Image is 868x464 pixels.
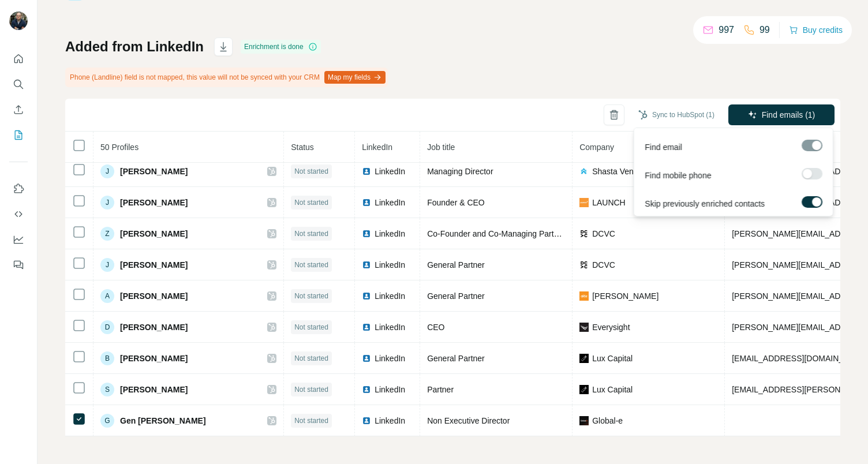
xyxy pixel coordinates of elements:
span: Find emails (1) [762,109,815,121]
span: Global-e [592,415,623,426]
img: company-logo [579,323,589,332]
span: LinkedIn [375,166,405,177]
div: A [100,289,114,303]
span: Not started [294,291,328,301]
img: LinkedIn logo [362,385,371,394]
button: Use Surfe API [9,204,28,224]
span: Gen [PERSON_NAME] [120,415,206,426]
img: company-logo [579,229,589,238]
span: Shasta Ventures [592,166,652,177]
img: company-logo [579,354,589,363]
div: Z [100,227,114,241]
span: Job title [427,143,455,152]
span: Lux Capital [592,384,633,395]
img: company-logo [579,260,589,270]
button: Sync to HubSpot (1) [630,106,723,124]
span: General Partner [427,260,485,270]
div: J [100,164,114,178]
img: company-logo [579,167,589,176]
button: Buy credits [789,22,843,38]
span: Find mobile phone [645,170,711,181]
img: company-logo [579,291,589,301]
span: LinkedIn [375,415,405,426]
span: Not started [294,384,328,395]
span: Not started [294,416,328,426]
span: General Partner [427,291,485,301]
span: Not started [294,322,328,332]
span: LinkedIn [375,290,405,302]
span: Lux Capital [592,353,633,364]
span: Company [579,143,614,152]
span: Everysight [592,321,630,333]
span: LinkedIn [375,353,405,364]
button: Find emails (1) [728,104,835,125]
img: Avatar [9,12,28,30]
span: [PERSON_NAME] [120,353,188,364]
span: [PERSON_NAME] [592,290,659,302]
div: S [100,383,114,396]
span: [PERSON_NAME] [120,259,188,271]
span: [PERSON_NAME] [120,228,188,240]
span: [PERSON_NAME] [120,384,188,395]
button: My lists [9,125,28,145]
div: D [100,320,114,334]
img: company-logo [579,416,589,425]
button: Map my fields [324,71,386,84]
span: Co-Founder and Co-Managing Partner [427,229,566,238]
img: LinkedIn logo [362,323,371,332]
span: LinkedIn [375,259,405,271]
img: LinkedIn logo [362,198,371,207]
span: Not started [294,197,328,208]
span: 50 Profiles [100,143,139,152]
button: Search [9,74,28,95]
span: LinkedIn [375,228,405,240]
span: [PERSON_NAME] [120,321,188,333]
span: CEO [427,323,444,332]
span: Not started [294,353,328,364]
span: Find email [645,141,682,153]
span: [PERSON_NAME] [120,290,188,302]
span: Skip previously enriched contacts [645,198,765,209]
img: LinkedIn logo [362,260,371,270]
img: LinkedIn logo [362,416,371,425]
span: LinkedIn [375,321,405,333]
div: Phone (Landline) field is not mapped, this value will not be synced with your CRM [65,68,388,87]
span: LinkedIn [375,384,405,395]
span: LinkedIn [362,143,392,152]
span: DCVC [592,259,615,271]
span: [PERSON_NAME] [120,166,188,177]
span: [PERSON_NAME] [120,197,188,208]
div: J [100,196,114,209]
span: LAUNCH [592,197,626,208]
span: Status [291,143,314,152]
div: B [100,351,114,365]
button: Feedback [9,255,28,275]
button: Enrich CSV [9,99,28,120]
button: Dashboard [9,229,28,250]
span: LinkedIn [375,197,405,208]
button: Use Surfe on LinkedIn [9,178,28,199]
p: 997 [719,23,734,37]
span: Non Executive Director [427,416,510,425]
img: company-logo [579,198,589,207]
button: Quick start [9,48,28,69]
img: company-logo [579,385,589,394]
div: Enrichment is done [241,40,321,54]
span: Managing Director [427,167,493,176]
span: Founder & CEO [427,198,485,207]
div: G [100,414,114,428]
div: J [100,258,114,272]
span: Not started [294,229,328,239]
img: LinkedIn logo [362,167,371,176]
span: Partner [427,385,454,394]
span: DCVC [592,228,615,240]
span: General Partner [427,354,485,363]
img: LinkedIn logo [362,229,371,238]
img: LinkedIn logo [362,291,371,301]
span: Not started [294,260,328,270]
p: 99 [759,23,770,37]
h1: Added from LinkedIn [65,38,204,56]
span: Not started [294,166,328,177]
img: LinkedIn logo [362,354,371,363]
